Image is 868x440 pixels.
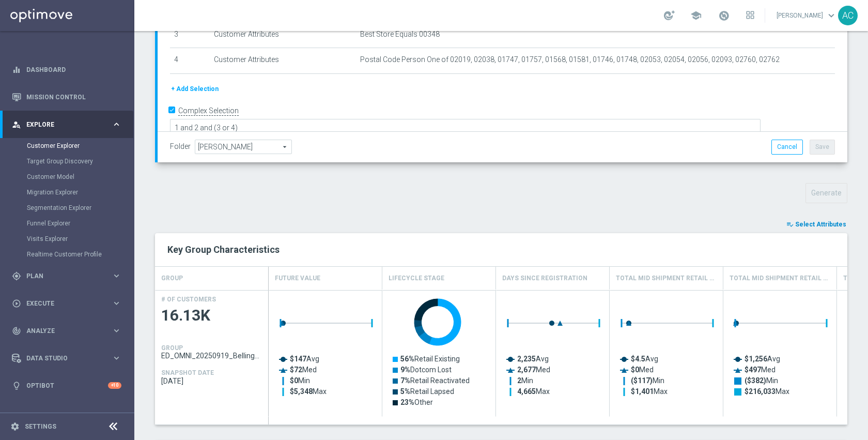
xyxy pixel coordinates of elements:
[12,372,121,399] div: Optibot
[27,173,107,181] a: Customer Model
[27,142,107,150] a: Customer Explorer
[170,48,210,74] td: 4
[12,326,21,336] i: track_changes
[161,369,214,376] h4: SNAPSHOT DATE
[400,366,452,374] text: Dotcom Lost
[11,66,122,74] button: equalizer Dashboard
[27,250,107,259] a: Realtime Customer Profile
[795,221,846,228] span: Select Attributes
[161,306,262,326] span: 16.13K
[26,56,121,83] a: Dashboard
[12,271,112,281] div: Plan
[12,271,21,281] i: gps_fixed
[745,376,778,385] text: Min
[631,387,654,396] tspan: $1,401
[26,122,112,128] span: Explore
[631,387,668,396] text: Max
[27,154,133,169] div: Target Group Discovery
[27,204,107,212] a: Segmentation Explorer
[400,355,460,363] text: Retail Existing
[786,221,794,228] i: playlist_add_check
[11,120,122,129] div: person_search Explore keyboard_arrow_right
[11,93,122,101] button: Mission Control
[517,366,550,374] text: Med
[517,355,549,363] text: Avg
[12,65,21,74] i: equalizer
[517,387,536,396] tspan: 4,665
[26,355,112,361] span: Data Studio
[170,22,210,48] td: 3
[275,269,320,287] h4: Future Value
[161,377,262,385] span: 2025-09-10
[112,119,121,129] i: keyboard_arrow_right
[805,183,847,203] button: Generate
[12,120,112,129] div: Explore
[210,22,356,48] td: Customer Attributes
[400,366,410,374] tspan: 9%
[27,138,133,154] div: Customer Explorer
[400,376,470,385] text: Retail Reactivated
[178,106,239,116] label: Complex Selection
[170,142,191,151] label: Folder
[745,387,776,396] tspan: $216,033
[155,290,269,417] div: Press SPACE to select this row.
[389,269,444,287] h4: Lifecycle Stage
[690,10,702,21] span: school
[26,273,112,279] span: Plan
[161,352,262,360] span: ED_OMNI_20250919_Bellingham_Bin_Wins
[11,354,122,362] button: Data Studio keyboard_arrow_right
[290,366,317,374] text: Med
[290,366,302,374] tspan: $72
[12,83,121,111] div: Mission Control
[26,372,108,399] a: Optibot
[12,354,112,363] div: Data Studio
[290,387,327,396] text: Max
[27,235,107,243] a: Visits Explorer
[170,83,220,95] button: + Add Selection
[10,422,20,431] i: settings
[27,247,133,262] div: Realtime Customer Profile
[810,140,835,154] button: Save
[11,382,122,390] button: lightbulb Optibot +10
[400,398,414,406] tspan: 23%
[26,300,112,307] span: Execute
[631,366,654,374] text: Med
[27,188,107,196] a: Migration Explorer
[27,219,107,227] a: Funnel Explorer
[517,355,536,363] tspan: 2,235
[776,8,838,23] a: [PERSON_NAME]keyboard_arrow_down
[11,327,122,335] button: track_changes Analyze keyboard_arrow_right
[27,200,133,216] div: Segmentation Explorer
[517,376,521,385] tspan: 2
[161,296,216,303] h4: # OF CUSTOMERS
[745,366,761,374] tspan: $497
[12,299,21,308] i: play_circle_outline
[631,355,645,363] tspan: $4.5
[771,140,803,154] button: Cancel
[785,219,847,230] button: playlist_add_check Select Attributes
[502,269,587,287] h4: Days Since Registration
[400,355,414,363] tspan: 56%
[290,376,310,385] text: Min
[210,48,356,74] td: Customer Attributes
[730,269,830,287] h4: Total Mid Shipment Retail Transaction Amount
[631,366,639,374] tspan: $0
[12,120,21,129] i: person_search
[400,398,433,406] text: Other
[360,55,780,64] span: Postal Code Person One of 02019, 02038, 01747, 01757, 01568, 01581, 01746, 01748, 02053, 02054, 0...
[826,10,837,21] span: keyboard_arrow_down
[11,299,122,308] button: play_circle_outline Execute keyboard_arrow_right
[745,376,766,385] tspan: ($382)
[11,272,122,280] button: gps_fixed Plan keyboard_arrow_right
[838,6,858,25] div: AC
[112,298,121,308] i: keyboard_arrow_right
[290,387,313,396] tspan: $5,348
[27,157,107,165] a: Target Group Discovery
[112,326,121,336] i: keyboard_arrow_right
